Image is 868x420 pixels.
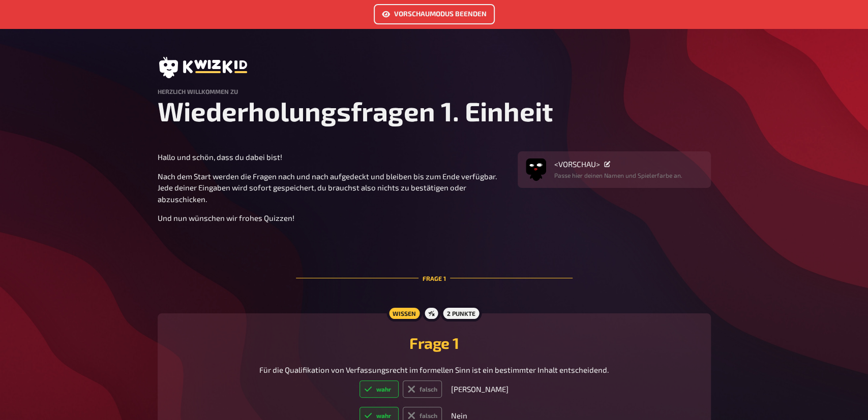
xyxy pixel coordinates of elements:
[360,380,399,398] label: wahr
[158,151,505,163] p: Hallo und schön, dass du dabei bist!
[526,159,546,180] button: Avatar
[403,380,442,398] label: falsch
[451,383,508,395] p: [PERSON_NAME]
[374,4,495,24] a: Vorschaumodus beenden
[554,159,600,169] span: <VORSCHAU>
[158,95,711,127] h1: Wiederholungsfragen 1. Einheit
[158,171,505,205] p: Nach dem Start werden die Fragen nach und nach aufgedeckt und bleiben bis zum Ende verfügbar. Jed...
[526,156,546,177] img: Avatar
[296,249,573,307] div: Frage 1
[386,305,422,321] div: Wissen
[259,365,609,374] span: Für die Qualifikation von Verfassungsrecht im formellen Sinn ist ein bestimmter Inhalt entscheidend.
[158,88,711,95] h4: Herzlich Willkommen zu
[441,305,482,321] div: 2 Punkte
[170,334,699,352] h2: Frage 1
[554,171,682,180] p: Passe hier deinen Namen und Spielerfarbe an.
[158,212,505,224] p: Und nun wünschen wir frohes Quizzen!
